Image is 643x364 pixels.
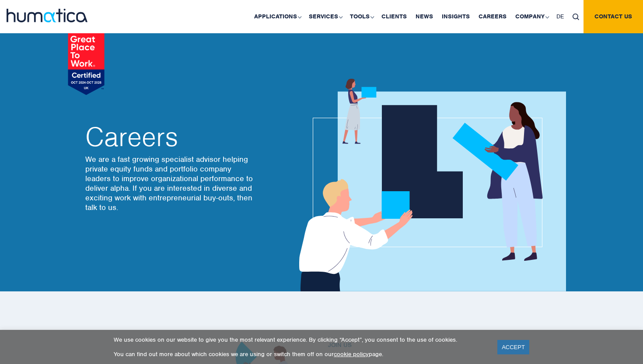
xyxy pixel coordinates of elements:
p: We are a fast growing specialist advisor helping private equity funds and portfolio company leade... [85,154,256,212]
a: ACCEPT [497,340,529,354]
span: DE [556,13,564,20]
p: You can find out more about which cookies we are using or switch them off on our page. [114,350,486,358]
a: cookie policy [334,350,369,358]
img: search_icon [573,14,579,20]
h2: Careers [85,124,256,150]
img: about_banner1 [291,79,566,291]
p: We use cookies on our website to give you the most relevant experience. By clicking “Accept”, you... [114,336,486,343]
img: logo [7,9,87,22]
